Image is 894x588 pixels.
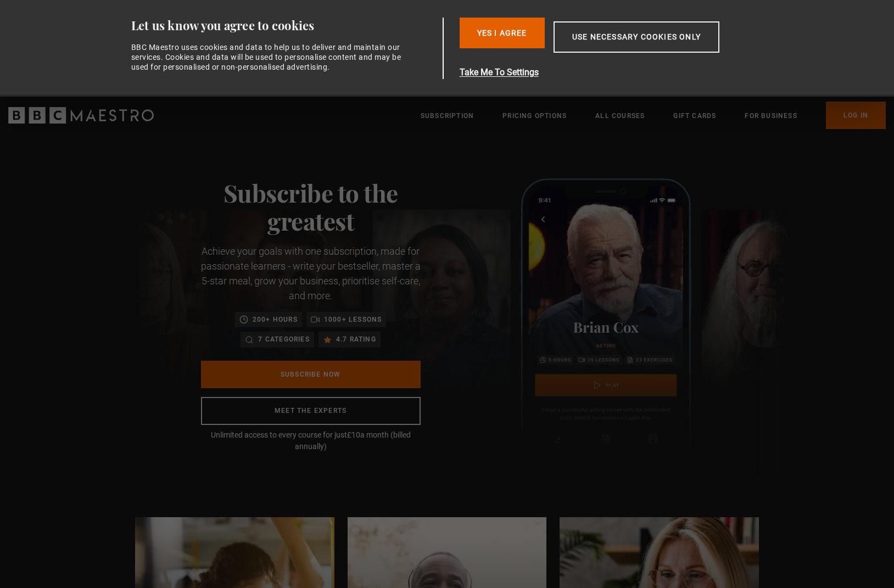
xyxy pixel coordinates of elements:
[460,18,545,48] button: Yes I Agree
[502,110,567,121] a: Pricing Options
[421,102,886,129] nav: Primary
[131,42,408,72] div: BBC Maestro uses cookies and data to help us to deliver and maintain our services. Cookies and da...
[201,361,421,388] a: Subscribe Now
[8,107,154,124] svg: BBC Maestro
[201,397,421,425] a: Meet the experts
[595,110,645,121] a: All Courses
[201,244,421,303] p: Achieve your goals with one subscription, made for passionate learners - write your bestseller, m...
[131,18,439,33] div: Let us know you agree to cookies
[347,430,360,439] span: £10
[745,110,797,121] a: For business
[201,429,421,452] p: Unlimited access to every course for just a month (billed annually)
[336,334,376,345] p: 4.7 rating
[673,110,716,121] a: Gift Cards
[460,66,772,79] button: Take Me To Settings
[554,21,719,53] button: Use necessary cookies only
[826,102,886,129] a: Log In
[324,314,382,325] p: 1000+ lessons
[258,334,309,345] p: 7 categories
[201,178,421,235] h1: Subscribe to the greatest
[253,314,298,325] p: 200+ hours
[421,110,474,121] a: Subscription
